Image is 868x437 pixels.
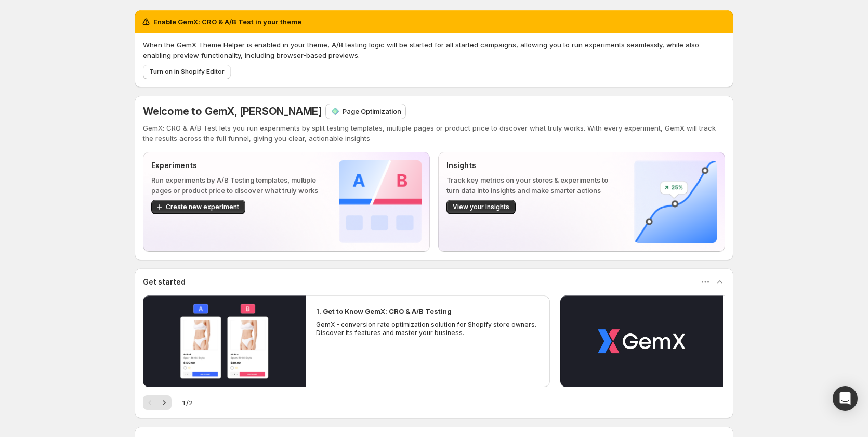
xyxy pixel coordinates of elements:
h2: Enable GemX: CRO & A/B Test in your theme [153,17,301,27]
p: Track key metrics on your stores & experiments to turn data into insights and make smarter actions [446,175,617,196]
button: Play video [143,295,306,387]
h2: 1. Get to Know GemX: CRO & A/B Testing [316,306,452,316]
nav: Pagination [143,395,172,410]
button: Turn on in Shopify Editor [143,65,231,79]
p: When the GemX Theme Helper is enabled in your theme, A/B testing logic will be started for all st... [143,40,725,60]
button: Play video [560,295,723,387]
p: Insights [446,160,617,171]
span: Create new experiment [166,203,239,211]
p: GemX: CRO & A/B Test lets you run experiments by split testing templates, multiple pages or produ... [143,123,725,144]
button: Create new experiment [151,200,245,214]
p: Page Optimization [343,106,401,117]
button: View your insights [446,200,516,214]
img: Experiments [339,160,422,243]
span: Turn on in Shopify Editor [149,68,225,76]
p: Run experiments by A/B Testing templates, multiple pages or product price to discover what truly ... [151,175,322,196]
div: Open Intercom Messenger [833,386,858,411]
p: Experiments [151,160,322,171]
span: View your insights [453,203,509,211]
span: Welcome to GemX, [PERSON_NAME] [143,105,322,118]
span: 1 / 2 [182,397,193,408]
img: Insights [634,160,717,243]
p: GemX - conversion rate optimization solution for Shopify store owners. Discover its features and ... [316,320,540,337]
img: Page Optimization [330,106,340,117]
button: Next [157,395,172,410]
h3: Get started [143,277,186,287]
